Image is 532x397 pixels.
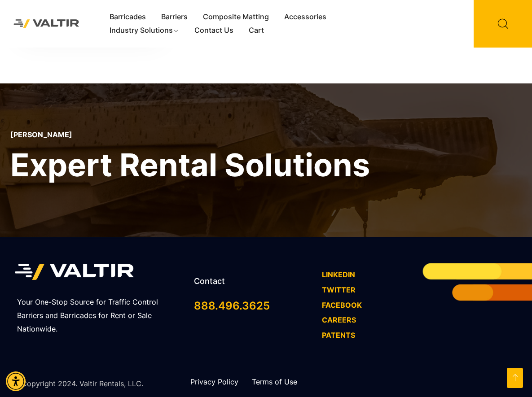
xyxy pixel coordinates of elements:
[322,331,355,340] a: PATENTS
[507,368,523,388] a: Open this option
[322,315,356,324] a: CAREERS
[277,10,334,24] a: Accessories
[195,10,277,24] a: Composite Matting
[17,296,183,336] p: Your One-Stop Source for Traffic Control Barriers and Barricades for Rent or Sale Nationwide.
[322,301,362,310] a: FACEBOOK - open in a new tab
[154,10,195,24] a: Barriers
[10,144,370,185] h2: Expert Rental Solutions
[15,259,134,285] img: Valtir Rentals
[15,377,143,391] p: ©Copyright 2024. Valtir Rentals, LLC.
[6,371,26,391] div: Accessibility Menu
[194,299,270,312] a: call 888.496.3625
[7,13,86,35] img: Valtir Rentals
[241,24,272,37] a: Cart
[102,24,187,37] a: Industry Solutions
[10,131,370,139] p: [PERSON_NAME]
[194,276,313,286] h2: Contact
[102,10,154,24] a: Barricades
[322,285,356,294] a: TWITTER - open in a new tab
[187,24,241,37] a: Contact Us
[252,377,297,386] a: Terms of Use
[322,270,355,279] a: LINKEDIN - open in a new tab
[190,377,238,386] a: Privacy Policy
